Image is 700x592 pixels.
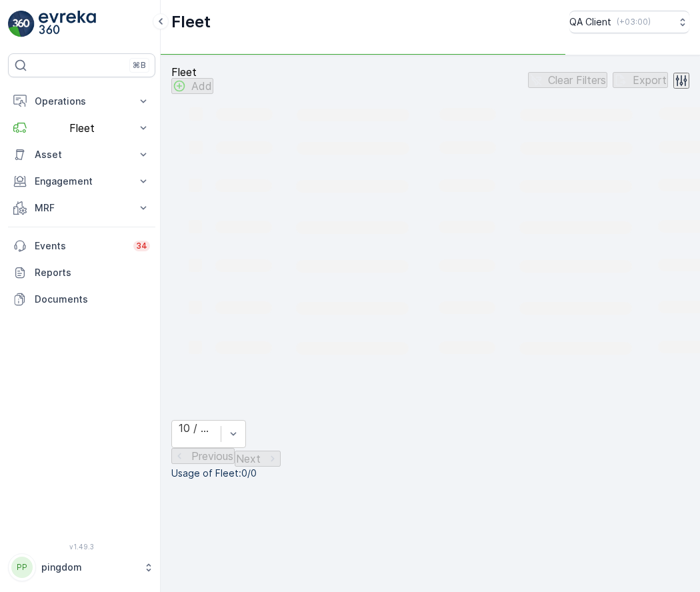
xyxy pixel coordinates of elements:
button: QA Client(+03:00) [569,11,689,33]
a: Documents [8,286,155,313]
a: Reports [8,259,155,286]
div: PP [11,557,33,578]
p: Engagement [35,175,129,188]
img: logo_light-DOdMpM7g.png [39,11,96,37]
button: Operations [8,88,155,115]
p: Reports [35,266,150,279]
button: Fleet [8,115,155,141]
button: Next [235,451,281,467]
p: ( +03:00 ) [617,17,651,27]
img: logo [8,11,35,37]
p: Fleet [35,122,129,134]
p: Operations [35,95,129,108]
p: Clear Filters [548,74,606,86]
p: Usage of Fleet : 0/0 [171,467,689,480]
button: PPpingdom [8,553,155,581]
p: Export [633,74,667,86]
p: MRF [35,201,129,215]
p: Fleet [171,66,213,78]
div: 10 / Page [179,422,214,434]
span: v 1.49.3 [8,543,155,551]
button: Export [613,72,668,88]
p: Asset [35,148,129,161]
button: MRF [8,195,155,221]
button: Previous [171,448,235,464]
p: Add [191,80,212,92]
button: Clear Filters [528,72,607,88]
p: QA Client [569,15,611,29]
p: Documents [35,293,150,306]
p: 34 [136,241,147,251]
p: Fleet [171,11,211,33]
button: Engagement [8,168,155,195]
a: Events34 [8,233,155,259]
p: ⌘B [133,60,146,71]
p: Events [35,239,125,253]
button: Asset [8,141,155,168]
button: Add [171,78,213,94]
p: Next [236,453,261,465]
p: Previous [191,450,233,462]
p: pingdom [41,561,137,574]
